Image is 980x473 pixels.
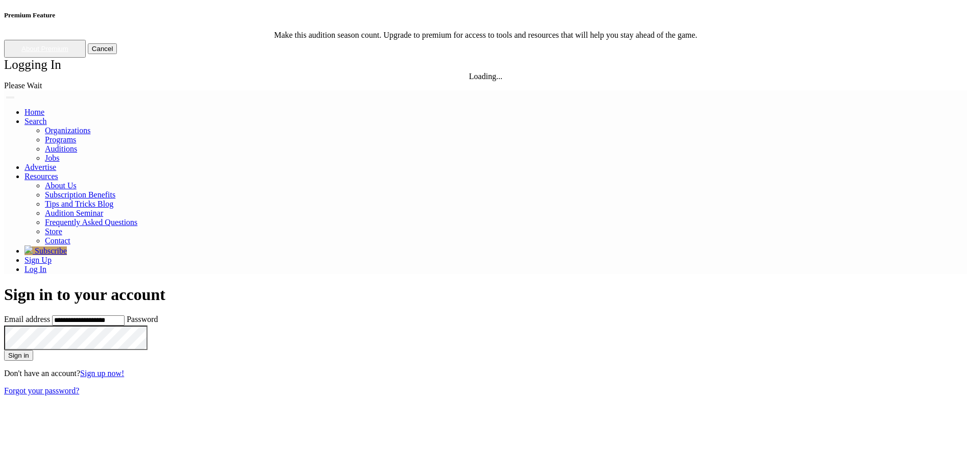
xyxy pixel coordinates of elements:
[4,350,33,361] button: Sign in
[24,245,33,254] img: gem.svg
[45,227,62,236] a: Store
[45,154,59,162] a: Jobs
[45,236,70,245] a: Contact
[45,209,103,217] a: Audition Seminar
[4,369,967,378] p: Don't have an account?
[24,126,967,163] ul: Resources
[45,200,113,208] a: Tips and Tricks Blog
[24,172,58,181] a: Resources
[35,246,67,255] span: Subscribe
[4,386,79,395] a: Forgot your password?
[4,315,50,323] label: Email address
[45,126,90,135] a: Organizations
[127,315,158,323] label: Password
[80,369,124,378] a: Sign up now!
[4,11,967,19] h5: Premium Feature
[24,181,967,245] ul: Resources
[24,265,46,273] a: Log In
[4,285,967,304] h1: Sign in to your account
[24,256,52,264] a: Sign Up
[4,31,967,40] div: Make this audition season count. Upgrade to premium for access to tools and resources that will h...
[4,81,967,90] div: Please Wait
[88,43,117,54] button: Cancel
[45,190,115,199] a: Subscription Benefits
[24,163,56,171] a: Advertise
[45,181,77,190] a: About Us
[24,108,44,116] a: Home
[24,246,67,255] a: Subscribe
[45,135,76,144] a: Programs
[24,117,47,126] a: Search
[4,58,967,72] div: Logging In
[6,96,14,98] button: Toggle navigation
[45,218,137,227] a: Frequently Asked Questions
[469,72,502,81] span: Loading...
[45,144,77,153] a: Auditions
[21,45,68,53] a: About Premium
